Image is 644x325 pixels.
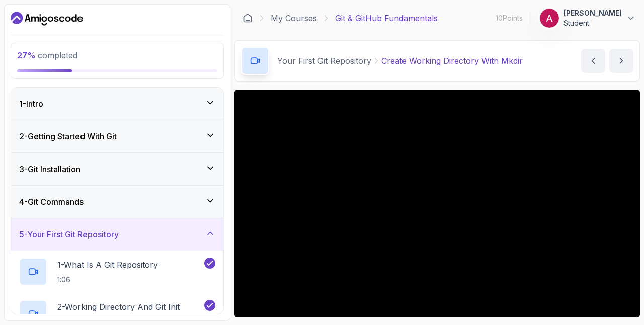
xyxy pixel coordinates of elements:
[57,275,158,285] p: 1:06
[17,50,36,60] span: 27 %
[381,55,523,67] p: Create Working Directory With Mkdir
[234,90,640,317] iframe: 3 - Create Working Directory with mkdir
[11,218,223,251] button: 5-Your First Git Repository
[609,49,633,73] button: next content
[19,130,117,142] h3: 2 - Getting Started With Git
[243,13,253,23] a: Dashboard
[19,98,43,110] h3: 1 - Intro
[11,153,223,185] button: 3-Git Installation
[335,12,438,24] p: Git & GitHub Fundamentals
[11,186,223,218] button: 4-Git Commands
[277,55,371,67] p: Your First Git Repository
[19,163,80,175] h3: 3 - Git Installation
[563,18,622,28] p: Student
[11,88,223,120] button: 1-Intro
[17,50,77,60] span: completed
[11,120,223,152] button: 2-Getting Started With Git
[11,11,83,27] a: Dashboard
[539,8,636,28] button: user profile image[PERSON_NAME]Student
[581,49,605,73] button: previous content
[496,13,523,23] p: 10 Points
[57,259,158,271] p: 1 - What Is A Git Repository
[19,258,215,286] button: 1-What Is A Git Repository1:06
[271,12,317,24] a: My Courses
[19,196,84,208] h3: 4 - Git Commands
[19,228,119,240] h3: 5 - Your First Git Repository
[57,301,180,313] p: 2 - Working Directory And Git Init
[540,9,559,28] img: user profile image
[563,8,622,18] p: [PERSON_NAME]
